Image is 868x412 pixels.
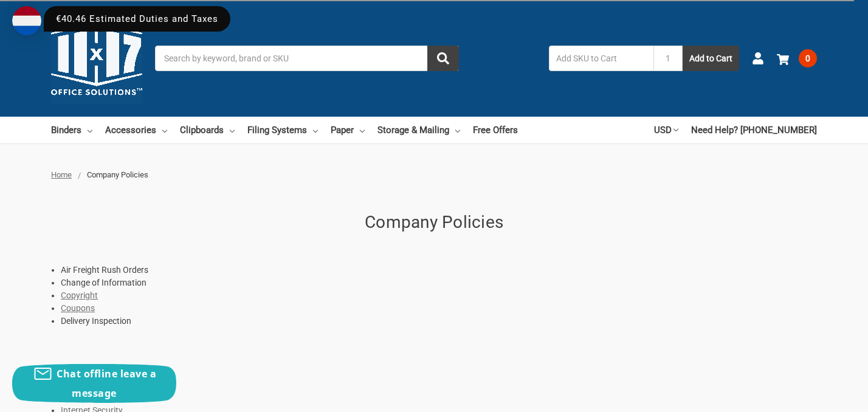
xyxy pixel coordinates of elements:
h1: Company Policies [51,210,817,235]
li: Change of Information [61,276,817,289]
li: Air Freight Rush Orders [61,264,817,276]
a: Clipboards [180,117,235,143]
span: 0 [799,49,817,67]
a: Storage & Mailing [377,117,460,143]
li: International Orders [61,391,817,404]
a: Home [51,170,72,179]
a: 0 [777,43,817,74]
a: Need Help? [PHONE_NUMBER] [691,117,817,143]
div: €40.46 Estimated Duties and Taxes [44,6,230,32]
input: Add SKU to Cart [549,46,653,71]
li: Free Ground Shipping [61,366,817,379]
span: Company Policies [87,170,148,179]
a: Binders [51,117,92,143]
a: Copyright [61,290,98,300]
input: Search by keyword, brand or SKU [155,46,459,71]
a: USD [654,117,678,143]
img: 11x17.com [51,13,142,104]
a: Free Offers [473,117,518,143]
a: Coupons [61,303,95,313]
span: Chat offline leave a message [57,367,156,400]
button: Add to Cart [683,46,739,71]
a: Accessories [105,117,167,143]
li: Delivery Inspection [61,315,817,328]
a: Paper [331,117,365,143]
button: Chat offline leave a message [12,364,176,403]
img: duty and tax information for Netherlands [12,6,41,35]
a: Filing Systems [247,117,318,143]
li: Freight Collect [61,379,817,391]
